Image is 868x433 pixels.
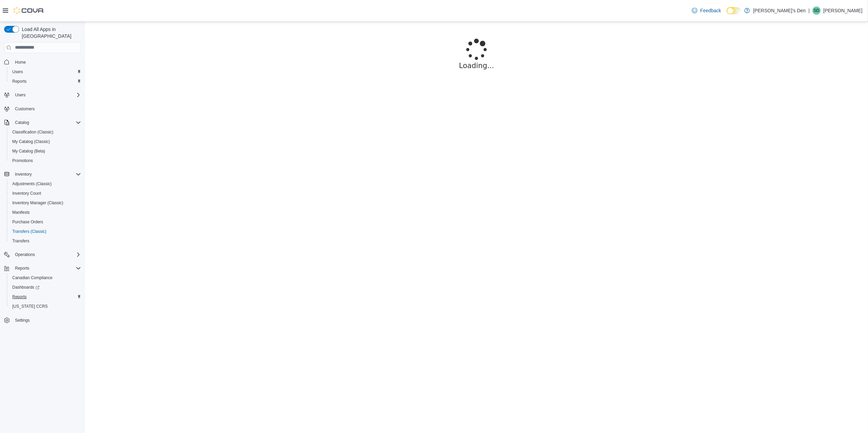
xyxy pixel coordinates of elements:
span: My Catalog (Beta) [12,148,45,154]
button: Customers [1,104,84,114]
span: Classification (Classic) [12,129,53,135]
span: Users [10,68,81,76]
a: Promotions [10,157,36,165]
button: Users [12,91,28,99]
a: Inventory Manager (Classic) [10,199,66,207]
span: Canadian Compliance [10,274,81,282]
span: Reports [10,77,81,85]
span: Operations [12,251,81,259]
button: Users [1,90,84,100]
a: Adjustments (Classic) [10,180,54,188]
span: Settings [15,318,30,323]
button: Reports [7,292,84,302]
span: My Catalog (Classic) [12,139,50,144]
button: Settings [1,315,84,325]
a: Manifests [10,208,32,216]
span: Inventory [12,170,81,178]
a: My Catalog (Beta) [10,147,48,155]
span: Users [12,69,23,75]
a: Dashboards [7,283,84,292]
span: Promotions [10,157,81,165]
button: Classification (Classic) [7,127,84,137]
span: Reports [10,293,81,301]
a: Users [10,68,26,76]
span: Catalog [15,120,29,125]
span: Washington CCRS [10,302,81,310]
span: Users [15,92,26,98]
p: Loading... [26,39,757,50]
span: Transfers (Classic) [12,229,46,234]
button: Promotions [7,156,84,165]
button: Operations [1,250,84,259]
span: Classification (Classic) [10,128,81,136]
button: Adjustments (Classic) [7,179,84,189]
span: Inventory Count [12,191,41,196]
span: Operations [15,252,35,257]
button: [US_STATE] CCRS [7,302,84,311]
span: Load All Apps in [GEOGRAPHIC_DATA] [19,26,81,39]
span: Transfers [10,237,81,245]
button: My Catalog (Classic) [7,137,84,146]
button: Reports [7,77,84,86]
button: Manifests [7,208,84,217]
button: My Catalog (Beta) [7,146,84,156]
a: Customers [12,105,37,113]
a: Feedback [689,4,724,17]
button: Purchase Orders [7,217,84,227]
button: Canadian Compliance [7,273,84,283]
div: Shawn Dang [812,6,821,15]
a: Dashboards [10,283,42,291]
button: Transfers [7,236,84,246]
span: Manifests [12,210,30,215]
span: Reports [12,294,27,300]
p: [PERSON_NAME] [823,6,863,15]
a: Inventory Count [10,189,44,197]
span: Customers [15,106,35,112]
a: Purchase Orders [10,218,46,226]
span: Home [12,58,81,66]
span: Home [15,60,26,65]
span: Manifests [10,208,81,216]
span: Purchase Orders [10,218,81,226]
span: Users [12,91,81,99]
a: Home [12,58,29,66]
span: My Catalog (Classic) [10,138,81,146]
span: Adjustments (Classic) [10,180,81,188]
a: [US_STATE] CCRS [10,302,50,310]
a: Settings [12,316,32,324]
span: Dashboards [10,283,81,291]
p: [PERSON_NAME]'s Den [753,6,806,15]
span: Inventory Count [10,189,81,197]
a: Canadian Compliance [10,274,55,282]
button: Users [7,67,84,77]
span: Inventory [15,172,32,177]
span: Catalog [12,118,81,127]
a: Reports [10,293,29,301]
span: Feedback [700,7,721,14]
span: Adjustments (Classic) [12,181,52,187]
a: Transfers (Classic) [10,227,49,236]
a: Reports [10,77,29,85]
span: Transfers [12,238,29,244]
span: My Catalog (Beta) [10,147,81,155]
p: | [808,6,810,15]
span: Dashboards [12,285,40,290]
span: Inventory Manager (Classic) [10,199,81,207]
a: Transfers [10,237,32,245]
span: Purchase Orders [12,219,43,225]
input: Dark Mode [727,7,741,14]
a: Classification (Classic) [10,128,56,136]
span: Reports [12,79,27,84]
span: Promotions [12,158,33,163]
nav: Complex example [4,54,81,343]
span: SD [814,6,820,15]
span: Inventory Manager (Classic) [12,200,63,206]
span: Transfers (Classic) [10,227,81,236]
button: Inventory [12,170,34,178]
span: Reports [15,266,29,271]
button: Reports [1,263,84,273]
span: [US_STATE] CCRS [12,304,48,309]
button: Transfers (Classic) [7,227,84,236]
button: Operations [12,251,38,259]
